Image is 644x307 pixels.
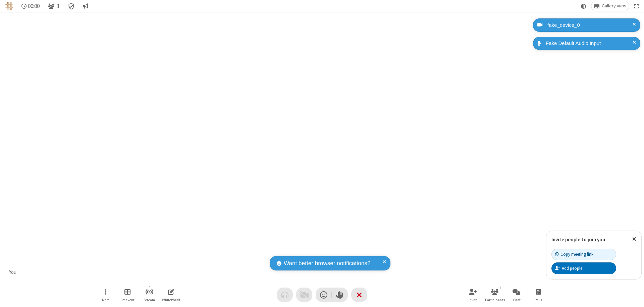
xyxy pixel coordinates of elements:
[19,1,43,11] div: Timer
[578,1,589,11] button: Using system theme
[316,288,332,302] button: Send a reaction
[513,298,521,302] span: Chat
[7,268,19,276] div: You
[96,285,116,304] button: Open menu
[120,298,135,302] span: Breakout
[545,21,635,29] div: fake_device_0
[463,285,483,304] button: Invite participants (⌘+Shift+I)
[497,285,503,291] div: 1
[602,3,626,9] span: Gallery view
[80,1,91,11] button: Conversation
[332,288,348,302] button: Raise hand
[351,288,367,302] button: End or leave meeting
[284,259,370,268] span: Want better browser notifications?
[117,285,138,304] button: Manage Breakout Rooms
[45,1,62,11] button: Open participant list
[632,1,642,11] button: Fullscreen
[65,1,78,11] div: Meeting details Encryption enabled
[102,298,109,302] span: More
[591,1,629,11] button: Change layout
[551,249,616,260] button: Copy meeting link
[296,288,312,302] button: Video
[277,288,293,302] button: Audio problem - check your Internet connection or call by phone
[528,285,548,304] button: Open poll
[551,236,605,243] label: Invite people to join you
[469,298,477,302] span: Invite
[161,285,181,304] button: Open shared whiteboard
[543,40,635,47] div: Fake Default Audio Input
[627,231,641,247] button: Close popover
[139,285,159,304] button: Start streaming
[28,3,40,9] span: 00:00
[5,2,13,10] img: QA Selenium DO NOT DELETE OR CHANGE
[551,262,616,274] button: Add people
[535,298,542,302] span: Polls
[144,298,155,302] span: Stream
[162,298,180,302] span: Whiteboard
[485,298,505,302] span: Participants
[485,285,505,304] button: Open participant list
[506,285,527,304] button: Open chat
[555,251,593,257] div: Copy meeting link
[57,3,60,9] span: 1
